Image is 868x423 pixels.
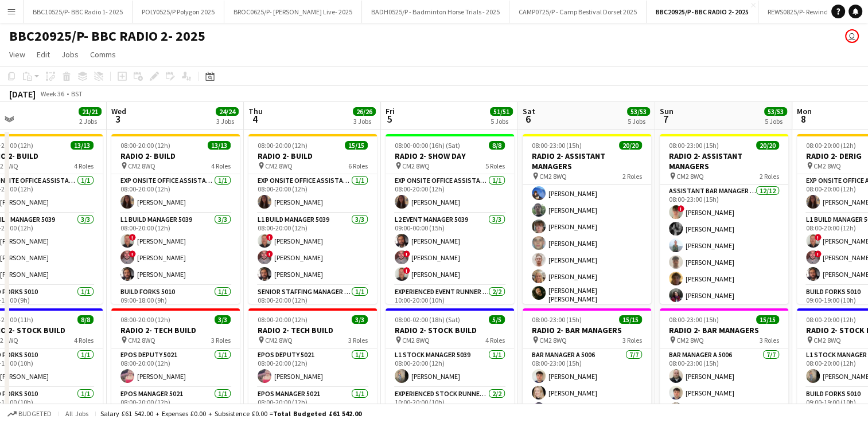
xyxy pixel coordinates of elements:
[806,141,856,150] span: 08:00-20:00 (12h)
[258,315,308,324] span: 08:00-20:00 (12h)
[815,250,822,257] span: !
[111,151,240,161] h3: RADIO 2- BUILD
[491,117,512,126] div: 5 Jobs
[660,325,788,335] h3: RADIO 2- BAR MANAGERS
[386,106,395,116] span: Fri
[386,174,514,213] app-card-role: Exp Onsite Office Assistant 50121/108:00-20:00 (12h)[PERSON_NAME]
[669,315,719,324] span: 08:00-23:00 (15h)
[18,410,52,418] span: Budgeted
[9,49,25,60] span: View
[402,162,430,170] span: CM2 8WQ
[676,172,704,181] span: CM2 8WQ
[5,47,30,62] a: View
[352,315,368,324] span: 3/3
[348,162,368,170] span: 6 Roles
[509,1,647,23] button: CAMP0725/P - Camp Bestival Dorset 2025
[120,141,170,150] span: 08:00-20:00 (12h)
[111,174,240,213] app-card-role: Exp Onsite Office Assistant 50121/108:00-20:00 (12h)[PERSON_NAME]
[845,29,859,43] app-user-avatar: Grace Shorten
[24,1,133,23] button: BBC10525/P- BBC Radio 1- 2025
[265,336,293,344] span: CM2 8WQ
[79,107,102,116] span: 21/21
[71,89,83,98] div: BST
[345,141,368,150] span: 15/15
[248,213,377,285] app-card-role: L1 Build Manager 50393/308:00-20:00 (12h)![PERSON_NAME]![PERSON_NAME][PERSON_NAME]
[815,234,822,241] span: !
[676,336,704,344] span: CM2 8WQ
[523,325,651,335] h3: RADIO 2- BAR MANAGERS
[619,315,642,324] span: 15/15
[806,315,856,324] span: 08:00-20:00 (12h)
[216,107,239,116] span: 24/24
[660,134,788,304] app-job-card: 08:00-23:00 (15h)20/20RADIO 2- ASSISTANT MANAGERS CM2 8WQ2 RolesAssistant Bar Manager 500612/1208...
[402,336,430,344] span: CM2 8WQ
[539,336,567,344] span: CM2 8WQ
[77,315,94,324] span: 8/8
[266,234,273,241] span: !
[795,112,812,126] span: 8
[489,315,505,324] span: 5/5
[129,250,136,257] span: !
[797,106,812,116] span: Mon
[248,174,377,213] app-card-role: Exp Onsite Office Assistant 50121/108:00-20:00 (12h)[PERSON_NAME]
[386,151,514,161] h3: RADIO 2- SHOW DAY
[658,112,674,126] span: 7
[764,107,787,116] span: 53/53
[6,408,53,420] button: Budgeted
[622,336,642,344] span: 3 Roles
[111,106,126,116] span: Wed
[622,172,642,181] span: 2 Roles
[532,141,582,150] span: 08:00-23:00 (15h)
[211,162,231,170] span: 4 Roles
[248,134,377,304] app-job-card: 08:00-20:00 (12h)15/15RADIO 2- BUILD CM2 8WQ6 RolesExp Onsite Office Assistant 50121/108:00-20:00...
[627,107,650,116] span: 53/53
[129,234,136,241] span: !
[489,141,505,150] span: 8/8
[57,47,83,62] a: Jobs
[490,107,513,116] span: 51/51
[523,151,651,171] h3: RADIO 2- ASSISTANT MANAGERS
[647,1,758,23] button: BBC20925/P- BBC RADIO 2- 2025
[224,1,362,23] button: BROC0625/P- [PERSON_NAME] Live- 2025
[660,185,788,406] app-card-role: Assistant Bar Manager 500612/1208:00-23:00 (15h)![PERSON_NAME][PERSON_NAME][PERSON_NAME][PERSON_N...
[660,106,674,116] span: Sun
[85,47,120,62] a: Comms
[110,112,126,126] span: 3
[678,205,684,212] span: !
[71,141,94,150] span: 13/13
[403,250,410,257] span: !
[9,88,36,100] div: [DATE]
[756,141,779,150] span: 20/20
[32,47,55,62] a: Edit
[266,250,273,257] span: !
[74,162,94,170] span: 4 Roles
[386,213,514,285] app-card-role: L2 Event Manager 50393/309:00-00:00 (15h)[PERSON_NAME]![PERSON_NAME]![PERSON_NAME]
[628,117,649,126] div: 5 Jobs
[248,348,377,387] app-card-role: EPOS Deputy 50211/108:00-20:00 (12h)[PERSON_NAME]
[386,134,514,304] app-job-card: 08:00-00:00 (16h) (Sat)8/8RADIO 2- SHOW DAY CM2 8WQ5 RolesExp Onsite Office Assistant 50121/108:0...
[111,325,240,335] h3: RADIO 2- TECH BUILD
[208,141,231,150] span: 13/13
[669,141,719,150] span: 08:00-23:00 (15h)
[61,49,79,60] span: Jobs
[386,285,514,341] app-card-role: Experienced Event Runner 50122/210:00-20:00 (10h)
[258,141,308,150] span: 08:00-20:00 (12h)
[248,106,263,116] span: Thu
[539,172,567,181] span: CM2 8WQ
[523,106,535,116] span: Sat
[111,134,240,304] div: 08:00-20:00 (12h)13/13RADIO 2- BUILD CM2 8WQ4 RolesExp Onsite Office Assistant 50121/108:00-20:00...
[660,151,788,171] h3: RADIO 2- ASSISTANT MANAGERS
[523,134,651,304] div: 08:00-23:00 (15h)20/20RADIO 2- ASSISTANT MANAGERS CM2 8WQ2 Roles[PERSON_NAME]Cellar Assistant Man...
[760,336,779,344] span: 3 Roles
[265,162,293,170] span: CM2 8WQ
[74,336,94,344] span: 4 Roles
[813,162,841,170] span: CM2 8WQ
[403,267,410,274] span: !
[765,117,787,126] div: 5 Jobs
[395,141,460,150] span: 08:00-00:00 (16h) (Sat)
[9,28,205,45] h1: BBC20925/P- BBC RADIO 2- 2025
[248,285,377,324] app-card-role: Senior Staffing Manager 50391/108:00-20:00 (12h)
[128,162,155,170] span: CM2 8WQ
